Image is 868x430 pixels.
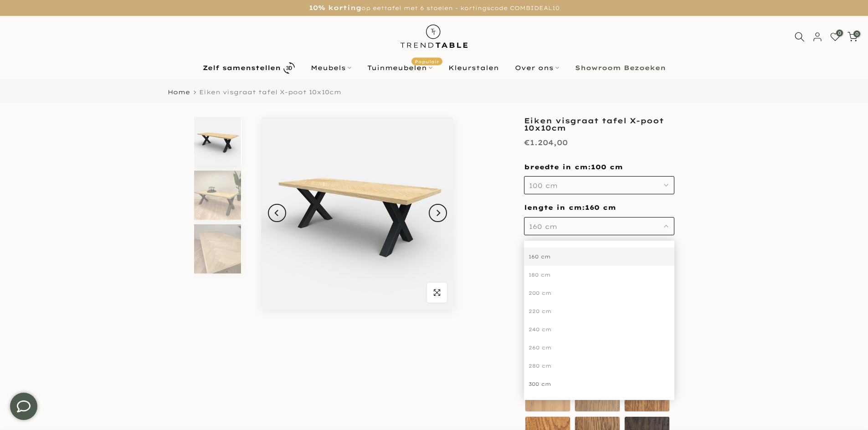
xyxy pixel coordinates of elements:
[524,203,616,212] span: lengte in cm:
[529,223,557,231] span: 160 cm
[309,4,361,12] strong: 10% korting
[524,217,674,235] button: 160 cm
[575,65,666,71] b: Showroom Bezoeken
[524,136,568,149] div: €1.204,00
[11,2,857,14] p: op eettafel met 6 stoelen - kortingscode COMBIDEAL10
[853,30,860,37] span: 0
[524,176,674,194] button: 100 cm
[847,32,858,42] a: 0
[529,182,558,190] span: 100 cm
[524,320,674,339] div: 240 cm
[567,62,673,73] a: Showroom Bezoeken
[524,375,674,393] div: 300 cm
[524,266,674,284] div: 180 cm
[359,62,440,73] a: TuinmeubelenPopulair
[1,384,46,429] iframe: toggle-frame
[524,339,674,357] div: 260 cm
[507,62,567,73] a: Over ons
[429,204,447,222] button: Next
[203,65,281,71] b: Zelf samenstellen
[524,163,623,171] span: breedte in cm:
[836,30,843,36] span: 0
[440,62,507,73] a: Kleurstalen
[411,58,442,66] span: Populair
[195,60,303,76] a: Zelf samenstellen
[524,357,674,375] div: 280 cm
[524,302,674,320] div: 220 cm
[168,89,190,95] a: Home
[199,88,341,96] span: Eiken visgraat tafel X-poot 10x10cm
[268,204,286,222] button: Previous
[830,32,840,42] a: 0
[585,203,616,212] span: 160 cm
[591,163,623,172] span: 100 cm
[524,284,674,302] div: 200 cm
[394,16,474,56] img: trend-table
[303,62,359,73] a: Meubels
[524,248,674,266] div: 160 cm
[524,117,674,132] h1: Eiken visgraat tafel X-poot 10x10cm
